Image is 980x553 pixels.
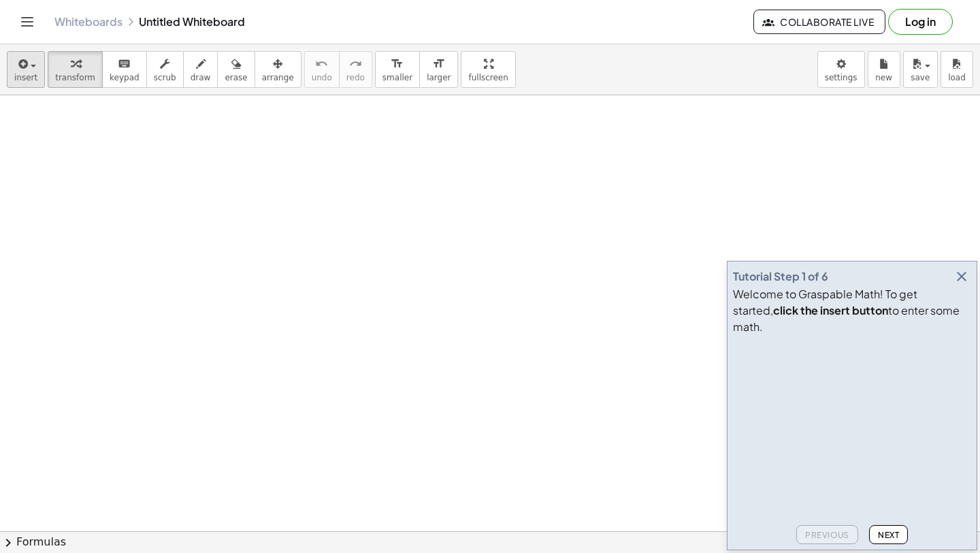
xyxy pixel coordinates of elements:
[817,51,865,88] button: settings
[16,11,38,33] button: Toggle navigation
[102,51,147,88] button: keyboardkeypad
[427,73,451,82] span: larger
[312,73,332,82] span: undo
[225,73,247,82] span: erase
[54,15,122,29] a: Whiteboards
[941,51,973,88] button: load
[733,268,828,285] div: Tutorial Step 1 of 6
[154,73,176,82] span: scrub
[382,73,412,82] span: smaller
[888,9,953,35] button: Log in
[183,51,218,88] button: draw
[217,51,255,88] button: erase
[14,73,37,82] span: insert
[315,56,328,72] i: undo
[878,530,899,540] span: Next
[375,51,420,88] button: format_sizesmaller
[118,56,131,72] i: keyboard
[391,56,404,72] i: format_size
[419,51,458,88] button: format_sizelarger
[903,51,938,88] button: save
[753,10,885,34] button: Collaborate Live
[461,51,515,88] button: fullscreen
[733,286,971,335] div: Welcome to Graspable Math! To get started, to enter some math.
[110,73,140,82] span: keypad
[304,51,340,88] button: undoundo
[765,16,874,28] span: Collaborate Live
[191,73,211,82] span: draw
[146,51,184,88] button: scrub
[255,51,301,88] button: arrange
[339,51,372,88] button: redoredo
[55,73,95,82] span: transform
[868,51,900,88] button: new
[346,73,365,82] span: redo
[875,73,892,82] span: new
[468,73,508,82] span: fullscreen
[262,73,294,82] span: arrange
[773,303,888,317] b: click the insert button
[825,73,857,82] span: settings
[48,51,103,88] button: transform
[948,73,966,82] span: load
[911,73,930,82] span: save
[7,51,45,88] button: insert
[869,525,908,544] button: Next
[349,56,362,72] i: redo
[432,56,445,72] i: format_size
